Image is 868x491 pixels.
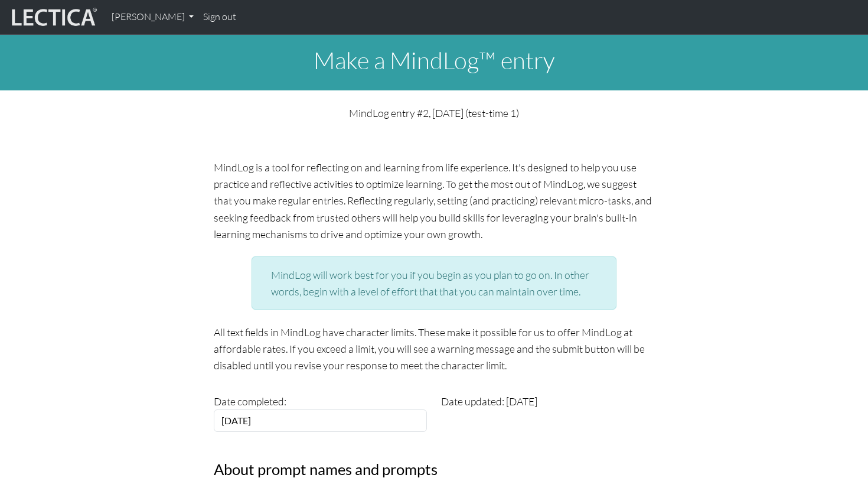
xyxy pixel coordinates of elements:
[9,6,97,28] img: lecticalive
[214,159,654,242] p: MindLog is a tool for reflecting on and learning from life experience. It's designed to help you ...
[434,393,661,432] div: Date updated: [DATE]
[252,256,616,310] div: MindLog will work best for you if you begin as you plan to go on. In other words, begin with a le...
[107,5,198,30] a: [PERSON_NAME]
[198,5,241,30] a: Sign out
[214,460,654,479] h3: About prompt names and prompts
[214,105,654,121] p: MindLog entry #2, [DATE] (test-time 1)
[214,324,654,373] p: All text fields in MindLog have character limits. These make it possible for us to offer MindLog ...
[214,393,286,409] label: Date completed:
